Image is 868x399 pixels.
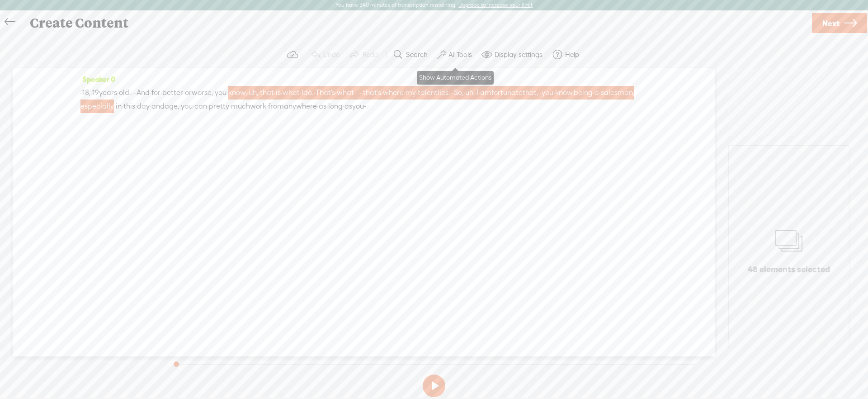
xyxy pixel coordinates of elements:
span: That's [316,86,335,100]
span: talent [418,86,438,100]
span: in [116,100,122,113]
span: where [383,86,404,100]
span: that, [523,86,538,100]
span: a [594,86,599,100]
span: and [151,100,165,113]
span: · [314,86,316,100]
span: · [135,100,137,113]
span: · [404,86,406,100]
span: day [137,100,150,113]
span: · [80,86,82,100]
span: much [231,100,250,113]
span: · [381,86,383,100]
span: · [229,100,231,113]
p: 48 elements selected [748,264,830,275]
span: · [593,86,594,100]
span: uh, [465,86,475,100]
span: better [162,86,183,100]
span: · [213,86,215,100]
span: or [185,86,192,100]
label: Upgrade to increase your limit [458,2,533,9]
span: · [114,100,116,113]
span: from [268,100,284,113]
span: · [150,100,151,113]
span: · [183,86,185,100]
span: · [281,86,283,100]
span: · [540,86,542,100]
span: · [207,100,209,113]
span: So, [454,86,463,100]
span: lies. [438,86,450,100]
span: · [335,86,337,100]
span: · [478,86,480,100]
span: know, [555,86,574,100]
span: · [452,86,454,100]
span: worse, [192,86,213,100]
span: · [359,86,361,100]
span: what-- [337,86,359,100]
span: · [226,86,228,100]
span: 19 [92,86,99,100]
span: years [99,86,117,100]
span: pretty [209,100,229,113]
span: · [361,86,363,100]
span: do. [303,86,314,100]
span: · [463,86,465,100]
span: Speaker 0 [80,75,115,83]
span: · [553,86,555,100]
span: especially [80,100,114,113]
span: as [344,100,352,113]
span: · [150,86,151,100]
span: · [317,100,319,113]
span: · [368,100,370,113]
span: you [181,100,193,113]
button: Search [389,46,434,64]
span: salesman, [601,86,634,100]
span: what [283,86,300,100]
span: age, [165,100,179,113]
label: Search [406,50,428,59]
span: you-. [352,100,368,113]
span: · [475,86,476,100]
span: that's [363,86,381,100]
span: · [117,86,119,100]
span: you [215,86,226,100]
span: And [137,86,150,100]
span: · [131,86,133,100]
label: Display settings [495,50,542,59]
span: · [247,86,249,100]
span: · [193,100,194,113]
span: is [276,86,281,100]
span: long [328,100,343,113]
label: AI Tools [448,50,472,59]
button: Display settings [478,46,548,64]
span: for [151,86,160,100]
span: · [450,86,452,100]
span: know, [228,86,247,100]
span: can [194,100,207,113]
span: · [266,100,268,113]
span: · [160,86,162,100]
span: · [343,100,344,113]
span: · [90,86,92,100]
label: Undo [323,50,340,59]
span: that [260,86,274,100]
span: old. [119,86,131,100]
span: being [574,86,593,100]
label: Help [565,50,579,59]
span: · [179,100,181,113]
div: Create Content [24,11,811,35]
span: anywhere [284,100,317,113]
button: Redo [346,46,384,64]
span: you [542,86,553,100]
span: · [538,86,540,100]
span: my [406,86,416,100]
span: Next [822,12,840,35]
span: am [480,86,491,100]
span: I [302,86,303,100]
button: Undo [307,46,346,64]
button: AI Tools [434,46,478,64]
span: · [416,86,418,100]
span: · [122,100,123,113]
span: fortunate [491,86,523,100]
